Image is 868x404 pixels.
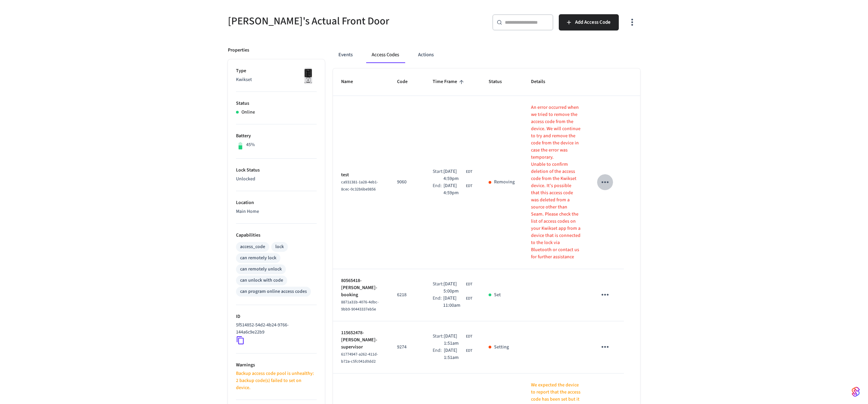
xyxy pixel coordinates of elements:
p: Properties [228,47,249,54]
p: Unlocked [236,176,317,183]
p: 45% [246,141,255,148]
p: Removing [494,179,515,186]
div: Start: [433,168,444,182]
span: Time Frame [433,77,466,87]
div: can program online access codes [240,288,307,295]
span: EDT [466,296,472,302]
div: America/New_York [443,295,472,309]
span: EDT [466,183,472,189]
div: America/New_York [443,168,472,182]
p: Battery [236,133,317,140]
span: Details [531,77,554,87]
span: Name [341,77,362,87]
p: Lock Status [236,167,317,174]
span: ca931381-1a28-4eb1-8cec-0c32b6be9856 [341,179,378,192]
p: test [341,171,381,179]
span: EDT [466,281,472,287]
div: access_code [240,243,265,250]
span: EDT [466,334,472,340]
span: [DATE] 1:51am [444,347,465,361]
p: 115652478-[PERSON_NAME]-supervisor [341,329,381,351]
span: Status [489,77,511,87]
p: Status [236,100,317,107]
span: [DATE] 1:51am [444,333,465,347]
div: End: [433,295,443,309]
p: 9060 [397,179,416,186]
p: Setting [494,344,509,351]
p: Set [494,291,501,299]
div: lock [275,243,284,250]
p: 9274 [397,344,416,351]
img: Kwikset Halo Touchscreen Wifi Enabled Smart Lock, Polished Chrome, Front [300,67,317,84]
p: ID [236,313,317,320]
span: Code [397,77,416,87]
div: End: [433,347,444,361]
div: can unlock with code [240,277,283,284]
p: 5f514852-54d2-4b24-9766-144a6c9e22b9 [236,322,314,336]
div: can remotely unlock [240,266,282,273]
span: 61774947-a262-411d-b72a-c5fc041d0dd2 [341,351,378,364]
div: Start: [433,333,444,347]
div: America/New_York [443,281,472,295]
div: can remotely lock [240,255,276,262]
p: Warnings [236,362,317,369]
p: 80565418-[PERSON_NAME]-booking [341,277,381,299]
div: Start: [433,281,444,295]
p: An error occurred when we tried to remove the access code from the device. We will continue to tr... [531,104,580,161]
button: Add Access Code [559,14,619,31]
span: [DATE] 11:00am [443,295,465,309]
span: 8871a31b-4076-4dbc-9bb9-90443337eb5e [341,299,379,312]
span: EDT [466,348,472,354]
p: Unable to confirm deletion of the access code from the Kwikset device. It's possible that this ac... [531,161,580,261]
p: Type [236,67,317,75]
button: Access Codes [366,47,405,63]
div: America/New_York [444,347,473,361]
span: Add Access Code [575,18,611,27]
span: [DATE] 5:00pm [443,281,465,295]
div: End: [433,182,444,197]
img: SeamLogoGradient.69752ec5.svg [852,386,860,397]
div: ant example [333,47,640,63]
p: 6218 [397,291,416,299]
button: Events [333,47,358,63]
p: Capabilities [236,232,317,239]
div: America/New_York [444,333,473,347]
p: Kwikset [236,76,317,83]
span: [DATE] 4:59pm [443,182,465,197]
div: America/New_York [443,182,472,197]
span: [DATE] 4:59pm [443,168,465,182]
p: Backup access code pool is unhealthy: 2 backup code(s) failed to set on device. [236,370,317,391]
p: Main Home [236,208,317,215]
button: Actions [413,47,439,63]
h5: [PERSON_NAME]'s Actual Front Door [228,14,430,28]
p: Location [236,199,317,206]
p: Online [241,109,255,116]
span: EDT [466,169,472,175]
